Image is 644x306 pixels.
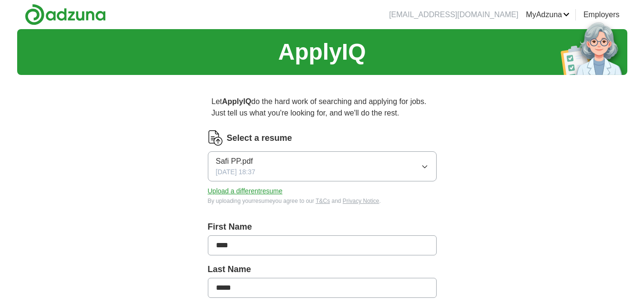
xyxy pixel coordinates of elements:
[208,130,223,146] img: CV Icon
[316,198,330,204] a: T&Cs
[208,197,437,205] div: By uploading your resume you agree to our and .
[208,263,437,276] label: Last Name
[526,9,570,21] a: MyAdzuna
[216,167,256,177] span: [DATE] 18:37
[25,4,106,25] img: Adzuna logo
[583,9,620,21] a: Employers
[208,92,437,123] p: Let do the hard work of searching and applying for jobs. Just tell us what you're looking for, an...
[208,221,437,233] label: First Name
[222,97,251,106] strong: ApplyIQ
[343,198,379,204] a: Privacy Notice
[227,132,292,145] label: Select a resume
[389,9,518,21] li: [EMAIL_ADDRESS][DOMAIN_NAME]
[278,35,366,69] h1: ApplyIQ
[216,156,253,167] span: Safi PP.pdf
[208,186,283,196] button: Upload a differentresume
[208,151,437,181] button: Safi PP.pdf[DATE] 18:37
